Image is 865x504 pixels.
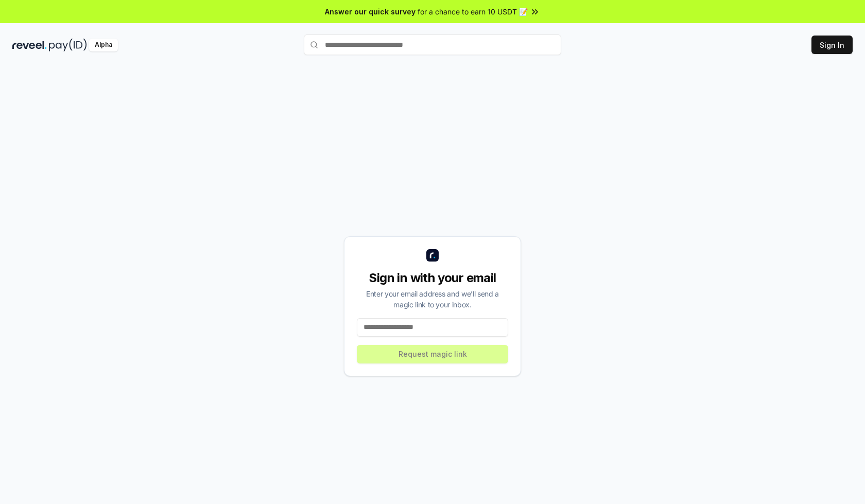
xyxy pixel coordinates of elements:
[418,6,528,17] span: for a chance to earn 10 USDT 📝
[811,36,853,54] button: Sign In
[357,288,508,310] div: Enter your email address and we’ll send a magic link to your inbox.
[49,39,87,51] img: pay_id
[357,270,508,286] div: Sign in with your email
[325,6,416,17] span: Answer our quick survey
[426,249,439,262] img: logo_small
[12,39,47,51] img: reveel_dark
[89,39,118,51] div: Alpha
